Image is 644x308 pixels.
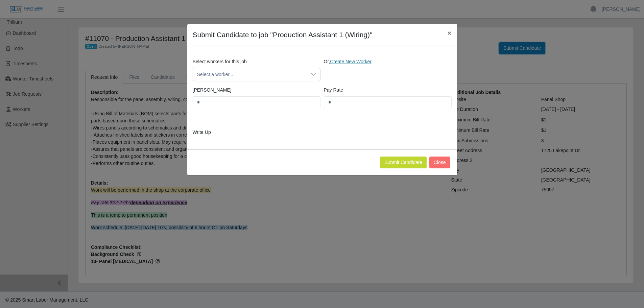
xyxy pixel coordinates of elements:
button: Close [429,157,450,168]
div: Or, [322,58,453,81]
label: [PERSON_NAME] [193,87,232,94]
label: Write Up [193,129,211,136]
label: Select workers for this job [193,58,247,65]
span: × [447,29,451,37]
button: Submit Candidate [380,157,426,168]
h4: Submit Candidate to job "Production Assistant 1 (Wiring)" [193,29,373,40]
a: Create New Worker [330,59,372,64]
button: Close [442,24,457,42]
label: Pay Rate [324,87,343,94]
span: Select a worker... [193,68,307,81]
